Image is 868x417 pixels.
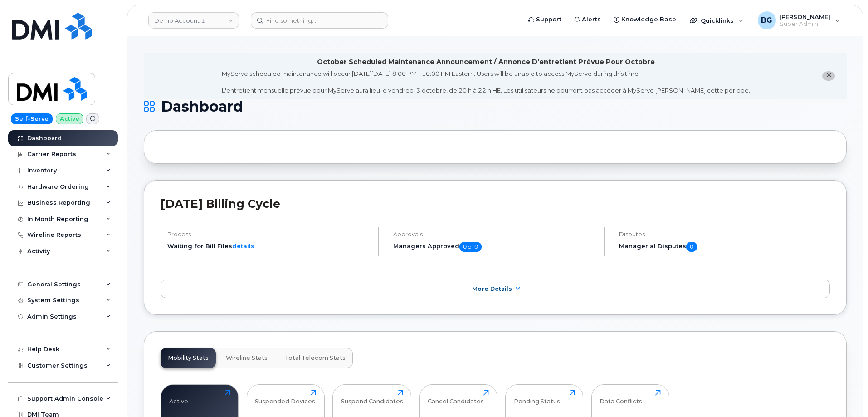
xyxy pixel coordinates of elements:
span: More Details [472,285,512,292]
div: Active [169,390,188,405]
button: close notification [822,71,835,81]
h5: Managers Approved [393,242,596,252]
h4: Disputes [619,231,830,238]
div: Pending Status [514,390,560,405]
div: Data Conflicts [600,390,642,405]
div: MyServe scheduled maintenance will occur [DATE][DATE] 8:00 PM - 10:00 PM Eastern. Users will be u... [222,69,750,95]
div: October Scheduled Maintenance Announcement / Annonce D'entretient Prévue Pour Octobre [317,57,655,67]
span: Wireline Stats [226,354,268,362]
div: Cancel Candidates [428,390,484,405]
span: Dashboard [161,100,243,113]
h4: Process [167,231,370,238]
h4: Approvals [393,231,596,238]
div: Suspend Candidates [341,390,403,405]
li: Waiting for Bill Files [167,242,370,250]
span: Total Telecom Stats [285,354,346,362]
h2: [DATE] Billing Cycle [161,197,830,211]
h5: Managerial Disputes [619,242,830,252]
a: details [232,242,254,250]
div: Suspended Devices [255,390,315,405]
span: 0 [686,242,697,252]
span: 0 of 0 [459,242,482,252]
